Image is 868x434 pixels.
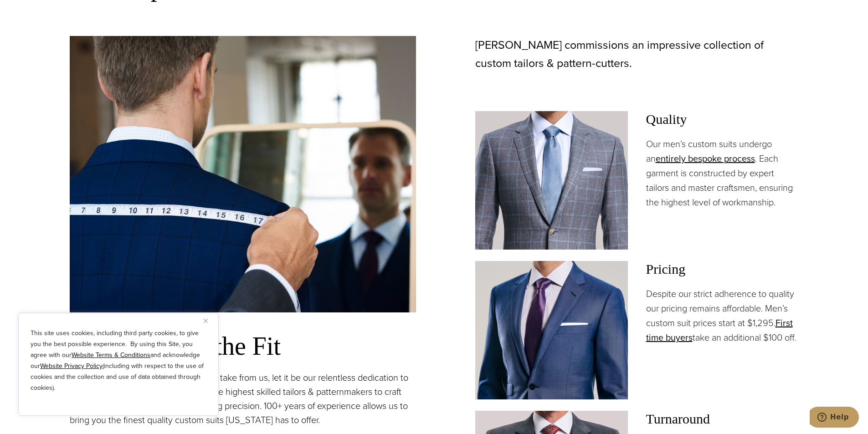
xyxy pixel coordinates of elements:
[646,411,799,427] h3: Turnaround
[475,111,628,250] img: Client in Zegna grey windowpane bespoke suit with white shirt and light blue tie.
[646,261,799,277] h3: Pricing
[72,350,150,360] a: Website Terms & Conditions
[475,36,799,72] p: [PERSON_NAME] commissions an impressive collection of custom tailors & pattern-cutters.
[70,36,416,312] img: Bespoke tailor measuring the shoulder of client wearing a blue bespoke suit.
[70,371,416,427] p: If there is one piece of information you take from us, let it be our relentless dedication to the...
[31,328,206,393] p: This site uses cookies, including third party cookies, to give you the best possible experience. ...
[204,315,215,326] button: Close
[70,331,416,362] h3: It’s All About the Fit
[656,152,755,165] a: entirely bespoke process
[40,361,103,371] a: Website Privacy Policy
[810,407,859,429] iframe: Opens a widget where you can chat to one of our agents
[646,316,793,344] a: First time buyers
[475,261,628,399] img: Client in blue solid custom made suit with white shirt and navy tie. Fabric by Scabal.
[204,319,208,323] img: Close
[646,137,799,209] p: Our men’s custom suits undergo an . Each garment is constructed by expert tailors and master craf...
[646,286,799,345] p: Despite our strict adherence to quality our pricing remains affordable. Men’s custom suit prices ...
[646,111,799,128] h3: Quality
